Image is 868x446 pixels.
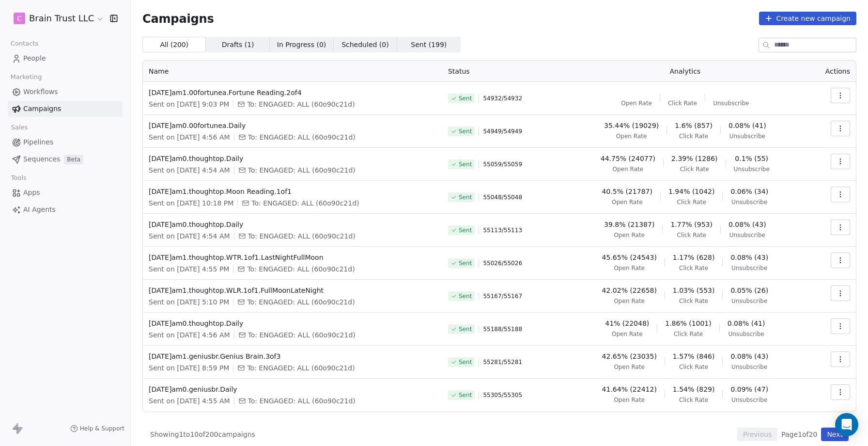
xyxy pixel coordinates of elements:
[731,363,767,371] span: Unsubscribe
[483,160,522,168] span: 55059 / 55059
[8,101,123,117] a: Campaigns
[149,121,436,130] span: [DATE]am0.00fortunea.Daily
[483,325,522,333] span: 55188 / 55188
[821,428,849,441] button: Next
[149,396,230,406] span: Sent on [DATE] 4:55 AM
[621,99,652,107] span: Open Rate
[731,396,767,404] span: Unsubscribe
[737,428,777,441] button: Previous
[149,198,233,208] span: Sent on [DATE] 10:18 PM
[671,154,717,163] span: 2.39% (1286)
[728,319,765,328] span: 0.08% (41)
[602,286,657,295] span: 42.02% (22658)
[23,205,56,215] span: AI Agents
[731,297,767,305] span: Unsubscribe
[459,391,472,399] span: Sent
[604,220,654,229] span: 39.8% (21387)
[759,12,856,25] button: Create new campaign
[614,231,645,239] span: Open Rate
[730,351,768,361] span: 0.08% (43)
[729,231,765,239] span: Unsubscribe
[459,358,472,366] span: Sent
[8,151,123,167] a: SequencesBeta
[341,40,389,50] span: Scheduled ( 0 )
[679,297,708,305] span: Click Rate
[247,264,355,274] span: To: ENGAGED: ALL (60o90c21d)
[673,351,715,361] span: 1.57% (846)
[149,264,229,274] span: Sent on [DATE] 4:55 PM
[248,330,356,340] span: To: ENGAGED: ALL (60o90c21d)
[248,231,356,241] span: To: ENGAGED: ALL (60o90c21d)
[459,160,472,168] span: Sent
[459,292,472,300] span: Sent
[670,220,713,229] span: 1.77% (953)
[149,165,230,175] span: Sent on [DATE] 4:54 AM
[8,134,123,150] a: Pipelines
[6,70,46,84] span: Marketing
[735,154,768,163] span: 0.1% (55)
[23,154,60,164] span: Sequences
[665,319,711,328] span: 1.86% (1001)
[483,95,522,102] span: 54932 / 54932
[731,264,767,272] span: Unsubscribe
[483,358,522,366] span: 55281 / 55281
[149,330,230,340] span: Sent on [DATE] 4:56 AM
[149,220,436,229] span: [DATE]am0.thoughtop.Daily
[675,121,713,130] span: 1.6% (857)
[483,292,522,300] span: 55167 / 55167
[459,325,472,333] span: Sent
[248,396,356,406] span: To: ENGAGED: ALL (60o90c21d)
[730,384,768,394] span: 0.09% (47)
[149,297,229,307] span: Sent on [DATE] 5:10 PM
[730,187,768,196] span: 0.06% (34)
[149,154,436,163] span: [DATE]am0.thoughtop.Daily
[612,198,643,206] span: Open Rate
[731,198,767,206] span: Unsubscribe
[8,84,123,100] a: Workflows
[7,171,31,185] span: Tools
[673,286,715,295] span: 1.03% (553)
[614,363,645,371] span: Open Rate
[729,132,765,140] span: Unsubscribe
[142,12,214,25] span: Campaigns
[149,351,436,361] span: [DATE]am1.geniusbr.Genius Brain.3of3
[602,187,652,196] span: 40.5% (21787)
[7,120,32,135] span: Sales
[807,61,856,82] th: Actions
[70,425,124,432] a: Help & Support
[728,121,766,130] span: 0.08% (41)
[674,330,703,338] span: Click Rate
[411,40,447,50] span: Sent ( 199 )
[668,187,714,196] span: 1.94% (1042)
[781,430,817,439] span: Page 1 of 20
[730,286,768,295] span: 0.05% (26)
[602,351,657,361] span: 42.65% (23035)
[483,193,522,201] span: 55048 / 55048
[442,61,563,82] th: Status
[17,14,22,23] span: C
[149,363,229,373] span: Sent on [DATE] 8:59 PM
[277,40,326,50] span: In Progress ( 0 )
[730,253,768,262] span: 0.08% (43)
[459,193,472,201] span: Sent
[150,430,255,439] span: Showing 1 to 10 of 200 campaigns
[149,286,436,295] span: [DATE]am1.thoughtop.WLR.1of1.FullMoonLateNight
[29,12,94,25] span: Brain Trust LLC
[247,363,355,373] span: To: ENGAGED: ALL (60o90c21d)
[222,40,254,50] span: Drafts ( 1 )
[602,384,657,394] span: 41.64% (22412)
[23,53,46,64] span: People
[149,253,436,262] span: [DATE]am1.thoughtop.WTR.1of1.LastNightFullMoon
[149,88,436,97] span: [DATE]am1.00fortunea.Fortune Reading.2of4
[248,132,356,142] span: To: ENGAGED: ALL (60o90c21d)
[613,165,644,173] span: Open Rate
[601,154,655,163] span: 44.75% (24077)
[459,259,472,267] span: Sent
[459,95,472,102] span: Sent
[614,396,645,404] span: Open Rate
[23,87,58,97] span: Workflows
[483,391,522,399] span: 55305 / 55305
[679,396,708,404] span: Click Rate
[8,202,123,218] a: AI Agents
[604,121,659,130] span: 35.44% (19029)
